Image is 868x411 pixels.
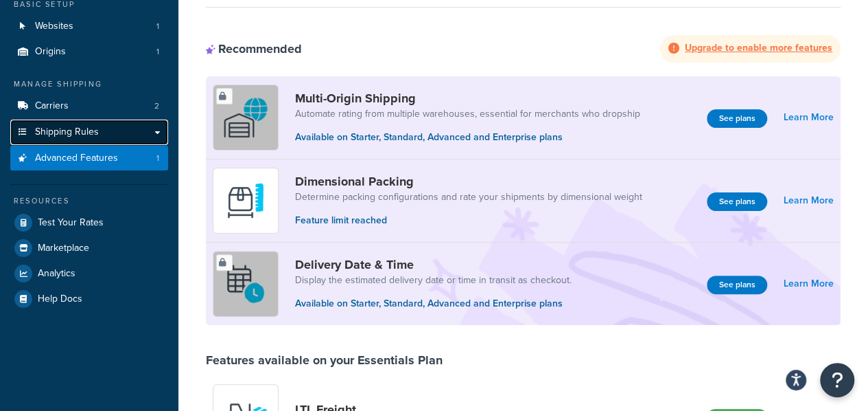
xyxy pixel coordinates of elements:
[38,268,75,280] span: Analytics
[295,213,642,228] p: Feature limit reached
[10,210,168,235] a: Test Your Rates
[784,274,834,293] a: Learn More
[10,146,168,171] a: Advanced Features1
[35,126,99,138] span: Shipping Rules
[35,46,66,58] span: Origins
[38,217,104,229] span: Test Your Rates
[10,287,168,311] a: Help Docs
[10,261,168,286] a: Analytics
[10,120,168,145] a: Shipping Rules
[820,363,854,397] button: Open Resource Center
[154,100,159,112] span: 2
[295,130,640,145] p: Available on Starter, Standard, Advanced and Enterprise plans
[206,41,302,56] div: Recommended
[222,177,270,225] img: DTVBYsAAAAAASUVORK5CYII=
[707,109,767,128] button: See plans
[35,21,73,32] span: Websites
[295,107,640,121] a: Automate rating from multiple warehouses, essential for merchants who dropship
[38,243,89,254] span: Marketplace
[295,257,572,272] a: Delivery Date & Time
[35,100,69,112] span: Carriers
[156,21,159,32] span: 1
[10,236,168,260] a: Marketplace
[10,93,168,119] a: Carriers2
[156,153,159,164] span: 1
[784,191,834,210] a: Learn More
[10,78,168,90] div: Manage Shipping
[206,353,443,368] div: Features available on your Essentials Plan
[685,41,832,55] strong: Upgrade to enable more features
[707,276,767,294] button: See plans
[295,274,572,287] a: Display the estimated delivery date or time in transit as checkout.
[707,192,767,211] button: See plans
[295,296,572,311] p: Available on Starter, Standard, Advanced and Enterprise plans
[10,39,168,65] a: Origins1
[295,91,640,106] a: Multi-Origin Shipping
[38,293,82,305] span: Help Docs
[35,153,118,164] span: Advanced Features
[10,14,168,39] li: Websites
[10,14,168,39] a: Websites1
[295,174,642,189] a: Dimensional Packing
[10,39,168,65] li: Origins
[295,190,642,204] a: Determine packing configurations and rate your shipments by dimensional weight
[10,146,168,171] li: Advanced Features
[10,195,168,207] div: Resources
[156,46,159,58] span: 1
[784,108,834,127] a: Learn More
[10,93,168,119] li: Carriers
